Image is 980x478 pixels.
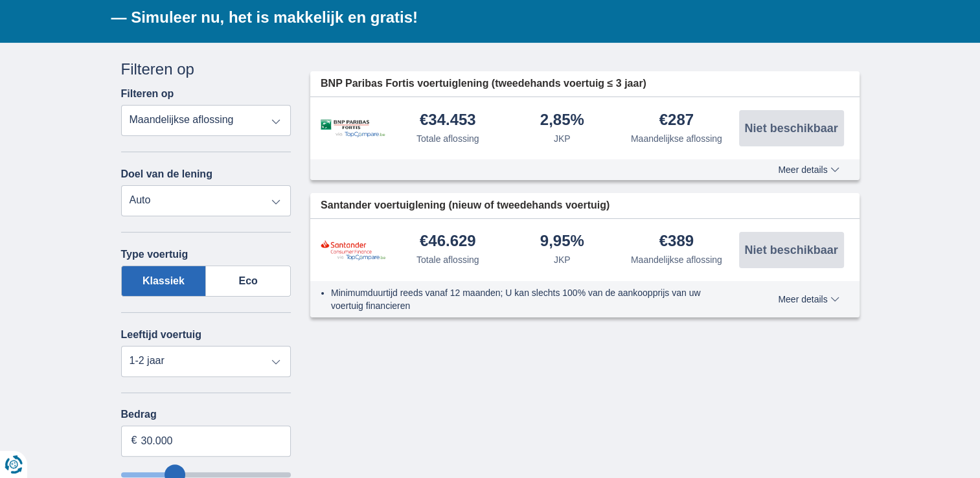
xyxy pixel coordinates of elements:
span: € [131,433,137,448]
b: — Simuleer nu, het is makkelijk en gratis! [111,8,418,26]
li: Minimumduurtijd reeds vanaf 12 maanden; U kan slechts 100% van de aankoopprijs van uw voertuig fi... [331,286,731,312]
button: Niet beschikbaar [739,232,844,268]
button: Meer details [768,294,849,304]
div: Filteren op [121,58,291,80]
span: Santander voertuiglening (nieuw of tweedehands voertuig) [321,198,610,213]
span: Niet beschikbaar [744,244,838,256]
button: Meer details [768,165,849,175]
img: product.pl.alt Santander [321,240,385,260]
div: 9,95% [540,233,584,251]
div: Totale aflossing [416,253,479,266]
label: Filteren op [121,88,174,100]
div: Maandelijkse aflossing [631,132,722,145]
label: Type voertuig [121,249,188,260]
div: €46.629 [420,233,476,251]
span: Meer details [778,165,839,174]
div: €34.453 [420,112,476,130]
label: Bedrag [121,409,291,420]
button: Niet beschikbaar [739,110,844,146]
div: €389 [659,233,694,251]
label: Leeftijd voertuig [121,329,201,341]
div: Maandelijkse aflossing [631,253,722,266]
label: Klassiek [121,266,207,297]
div: JKP [554,253,571,266]
span: Meer details [778,295,839,304]
div: Totale aflossing [416,132,479,145]
div: €287 [659,112,694,130]
span: Niet beschikbaar [744,122,838,134]
input: wantToBorrow [121,472,291,477]
img: product.pl.alt BNP Paribas Fortis [321,119,385,138]
div: JKP [554,132,571,145]
label: Eco [206,266,291,297]
span: BNP Paribas Fortis voertuiglening (tweedehands voertuig ≤ 3 jaar) [321,76,646,91]
label: Doel van de lening [121,168,212,180]
div: 2,85% [540,112,584,130]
